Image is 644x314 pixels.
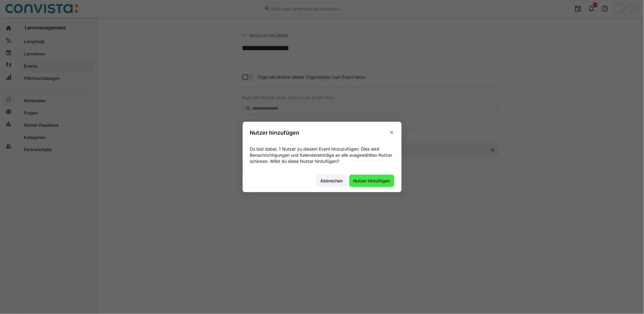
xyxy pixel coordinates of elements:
p: Du bist dabei, 1 Nutzer zu diesem Event hinzuzufügen. Dies wird Benachrichtigungen und Kalenderei... [250,146,394,164]
button: Abbrechen [317,175,347,187]
span: Nutzer hinzufügen [352,178,391,184]
span: Abbrechen [320,178,344,184]
h3: Nutzer hinzufügen [250,129,300,136]
button: Nutzer hinzufügen [349,175,394,187]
